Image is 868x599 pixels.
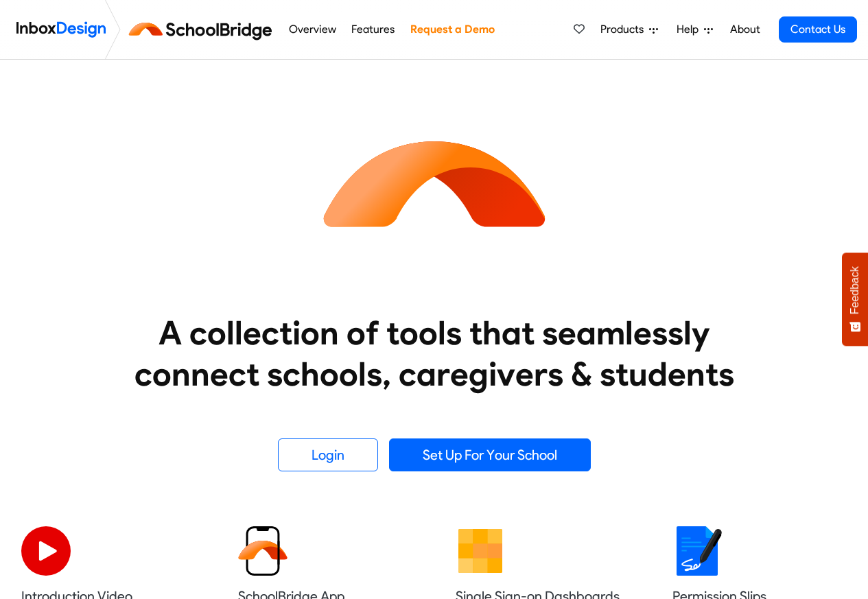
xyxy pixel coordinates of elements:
a: Overview [285,16,340,43]
span: Products [600,21,649,38]
a: Contact Us [779,16,857,43]
img: 2022_01_13_icon_grid.svg [456,526,505,576]
a: About [726,16,764,43]
img: schoolbridge logo [126,13,281,46]
img: 2022_01_18_icon_signature.svg [672,526,722,576]
img: icon_schoolbridge.svg [311,60,558,307]
a: Help [671,16,718,43]
a: Request a Demo [406,16,498,43]
heading: A collection of tools that seamlessly connect schools, caregivers & students [108,312,760,395]
span: Feedback [849,266,861,314]
a: Products [595,16,664,43]
img: 2022_01_13_icon_sb_app.svg [238,526,288,576]
a: Features [348,16,399,43]
span: Help [677,21,704,38]
a: Set Up For Your School [389,438,591,471]
a: Login [278,438,378,471]
img: 2022_07_11_icon_video_playback.svg [21,526,71,576]
button: Feedback - Show survey [842,252,868,346]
